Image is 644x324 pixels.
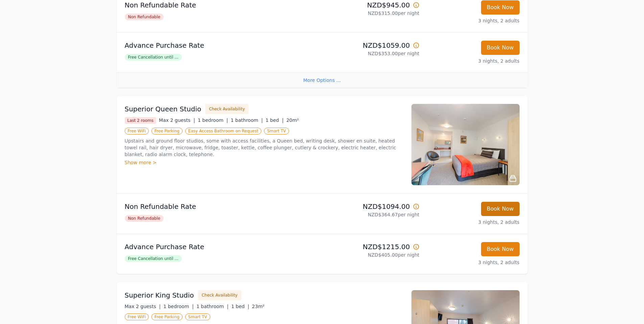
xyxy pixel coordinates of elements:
span: Free Cancellation until ... [125,54,182,61]
span: 1 bathroom | [231,117,263,123]
span: Easy Access Bathroom on Request [185,128,261,134]
button: Book Now [481,242,520,256]
p: NZD$945.00 [325,0,420,10]
p: NZD$1059.00 [325,41,420,50]
div: More Options ... [117,72,528,88]
span: Free WiFi [125,128,149,134]
h3: Superior King Studio [125,290,194,300]
span: Max 2 guests | [125,304,161,309]
button: Book Now [481,41,520,55]
p: NZD$315.00 per night [325,10,420,17]
p: NZD$353.00 per night [325,50,420,57]
h3: Superior Queen Studio [125,104,201,114]
span: 23m² [252,304,264,309]
p: Advance Purchase Rate [125,41,319,50]
p: NZD$405.00 per night [325,252,420,258]
span: 1 bedroom | [163,304,194,309]
span: Smart TV [264,128,289,134]
p: Non Refundable Rate [125,202,319,211]
p: NZD$1215.00 [325,242,420,252]
p: NZD$1094.00 [325,202,420,211]
span: Smart TV [185,314,210,320]
span: 1 bed | [266,117,284,123]
p: 3 nights, 2 adults [425,58,520,64]
span: Non Refundable [125,14,164,20]
span: Last 2 rooms [125,117,157,124]
div: Show more > [125,159,403,166]
p: Advance Purchase Rate [125,242,319,252]
p: 3 nights, 2 adults [425,17,520,24]
p: 3 nights, 2 adults [425,259,520,266]
span: 20m² [286,117,299,123]
span: Non Refundable [125,215,164,222]
span: Free Parking [151,128,183,134]
p: Upstairs and ground floor studios, some with access facilities, a Queen bed, writing desk, shower... [125,137,403,158]
span: Max 2 guests | [159,117,195,123]
button: Book Now [481,202,520,216]
span: Free Cancellation until ... [125,255,182,262]
span: 1 bedroom | [198,117,228,123]
button: Check Availability [198,290,241,300]
p: NZD$364.67 per night [325,211,420,218]
p: 3 nights, 2 adults [425,219,520,225]
button: Check Availability [205,104,248,114]
p: Non Refundable Rate [125,0,319,10]
button: Book Now [481,0,520,15]
span: Free WiFi [125,314,149,320]
span: Free Parking [151,314,183,320]
span: 1 bed | [231,304,249,309]
span: 1 bathroom | [196,304,229,309]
